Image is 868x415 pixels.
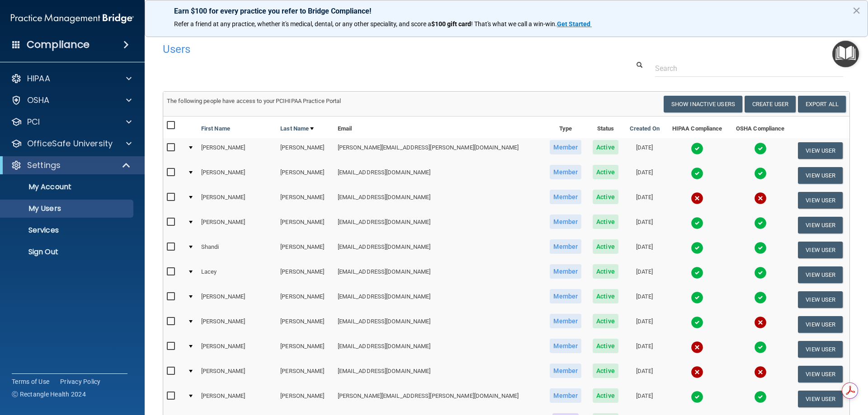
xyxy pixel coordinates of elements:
button: View User [798,217,843,233]
span: Member [550,239,581,254]
img: tick.e7d51cea.svg [754,341,767,354]
span: Active [593,339,618,353]
button: Open Resource Center [832,41,859,67]
span: Active [593,214,618,229]
a: Get Started [557,20,592,28]
button: View User [798,316,843,333]
img: tick.e7d51cea.svg [754,167,767,180]
button: View User [798,242,843,258]
span: Active [593,364,618,378]
img: cross.ca9f0e7f.svg [691,192,703,205]
p: My Users [6,204,129,213]
a: Export All [798,96,846,112]
span: Member [550,314,581,328]
td: [PERSON_NAME] [198,387,277,411]
td: [PERSON_NAME] [277,287,334,312]
img: tick.e7d51cea.svg [691,316,703,329]
img: cross.ca9f0e7f.svg [691,341,703,354]
td: [EMAIL_ADDRESS][DOMAIN_NAME] [334,188,544,213]
td: [PERSON_NAME] [277,238,334,262]
td: [PERSON_NAME] [277,362,334,387]
span: Member [550,264,581,279]
span: Member [550,190,581,204]
button: View User [798,341,843,358]
th: OSHA Compliance [729,117,792,138]
a: Settings [11,160,131,171]
button: View User [798,366,843,382]
img: PMB logo [11,9,134,28]
a: HIPAA [11,73,132,84]
th: Email [334,117,544,138]
button: View User [798,167,843,184]
p: Earn $100 for every practice you refer to Bridge Compliance! [174,7,839,15]
p: Sign Out [6,247,129,256]
img: tick.e7d51cea.svg [691,142,703,155]
td: [PERSON_NAME] [198,362,277,387]
p: My Account [6,182,129,191]
img: cross.ca9f0e7f.svg [754,366,767,378]
td: [DATE] [624,213,665,238]
td: [EMAIL_ADDRESS][DOMAIN_NAME] [334,213,544,238]
span: Member [550,140,581,154]
p: OfficeSafe University [27,138,113,149]
td: [EMAIL_ADDRESS][DOMAIN_NAME] [334,312,544,337]
td: [PERSON_NAME] [198,337,277,362]
h4: Users [163,43,558,55]
td: [PERSON_NAME][EMAIL_ADDRESS][PERSON_NAME][DOMAIN_NAME] [334,387,544,411]
a: PCI [11,117,132,127]
a: First Name [201,123,230,134]
td: [DATE] [624,238,665,262]
img: tick.e7d51cea.svg [691,167,703,180]
strong: Get Started [557,20,590,28]
span: Active [593,190,618,204]
td: [PERSON_NAME] [198,163,277,188]
td: [PERSON_NAME][EMAIL_ADDRESS][PERSON_NAME][DOMAIN_NAME] [334,138,544,163]
td: [PERSON_NAME] [198,138,277,163]
td: Shandi [198,238,277,262]
span: Ⓒ Rectangle Health 2024 [12,390,86,399]
strong: $100 gift card [431,20,471,28]
td: [DATE] [624,188,665,213]
img: tick.e7d51cea.svg [691,266,703,279]
a: Privacy Policy [60,377,101,386]
span: Active [593,314,618,328]
button: View User [798,192,843,209]
button: View User [798,266,843,283]
span: Active [593,264,618,279]
img: tick.e7d51cea.svg [754,142,767,155]
td: [PERSON_NAME] [198,188,277,213]
p: Settings [27,160,61,171]
a: OfficeSafe University [11,138,132,149]
p: Services [6,226,129,235]
td: [PERSON_NAME] [277,387,334,411]
button: Show Inactive Users [664,96,742,112]
p: PCI [27,117,40,127]
th: HIPAA Compliance [665,117,729,138]
span: The following people have access to your PCIHIPAA Practice Portal [167,98,341,104]
td: [DATE] [624,262,665,287]
a: OSHA [11,95,132,106]
span: ! That's what we call a win-win. [471,20,557,28]
th: Type [544,117,587,138]
span: Member [550,165,581,179]
img: tick.e7d51cea.svg [691,242,703,254]
td: [EMAIL_ADDRESS][DOMAIN_NAME] [334,362,544,387]
td: [EMAIL_ADDRESS][DOMAIN_NAME] [334,287,544,312]
span: Member [550,339,581,353]
p: OSHA [27,95,50,106]
td: [PERSON_NAME] [277,188,334,213]
span: Active [593,165,618,179]
a: Terms of Use [12,377,49,386]
button: View User [798,142,843,159]
h4: Compliance [27,38,90,51]
button: Close [852,3,861,18]
td: [PERSON_NAME] [198,287,277,312]
a: Created On [630,123,660,134]
img: cross.ca9f0e7f.svg [754,192,767,205]
td: [DATE] [624,362,665,387]
span: Refer a friend at any practice, whether it's medical, dental, or any other speciality, and score a [174,20,431,28]
td: [PERSON_NAME] [198,312,277,337]
span: Member [550,214,581,229]
td: [PERSON_NAME] [277,163,334,188]
span: Member [550,388,581,403]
